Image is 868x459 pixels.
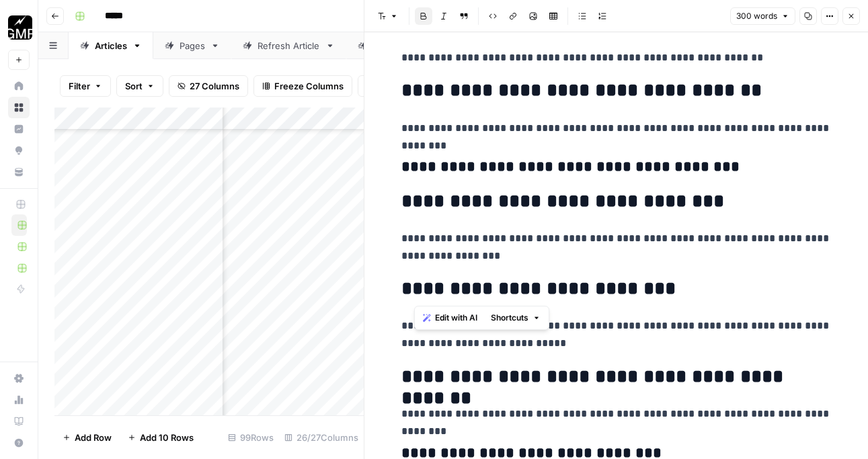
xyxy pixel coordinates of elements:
button: Shortcuts [485,309,546,327]
span: Edit with AI [435,312,477,324]
a: Refresh Outline [346,32,464,59]
a: Browse [8,97,30,118]
a: Insights [8,118,30,140]
a: Refresh Article [231,32,346,59]
button: Help + Support [8,432,30,454]
a: Pages [153,32,231,59]
div: Pages [180,39,205,52]
button: Add 10 Rows [120,427,202,448]
button: Sort [116,75,163,97]
span: 27 Columns [190,79,239,93]
a: Settings [8,368,30,389]
button: Filter [60,75,111,97]
span: Freeze Columns [274,79,344,93]
div: 99 Rows [223,427,279,448]
button: Edit with AI [418,309,483,327]
a: Home [8,75,30,97]
a: Opportunities [8,140,30,161]
img: Growth Marketing Pro Logo [8,15,32,40]
span: Filter [69,79,90,93]
span: Add Row [75,431,112,444]
a: Learning Hub [8,411,30,432]
a: Articles [69,32,153,59]
div: Refresh Article [258,39,320,52]
a: Usage [8,389,30,411]
span: Sort [125,79,143,93]
div: Articles [95,39,127,52]
span: Add 10 Rows [140,431,194,444]
button: 27 Columns [169,75,248,97]
span: 300 words [736,10,777,22]
span: Shortcuts [491,312,528,324]
button: Freeze Columns [253,75,352,97]
button: Add Row [54,427,120,448]
div: 26/27 Columns [279,427,364,448]
button: 300 words [730,7,795,25]
a: Your Data [8,161,30,183]
button: Workspace: Growth Marketing Pro [8,11,30,44]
